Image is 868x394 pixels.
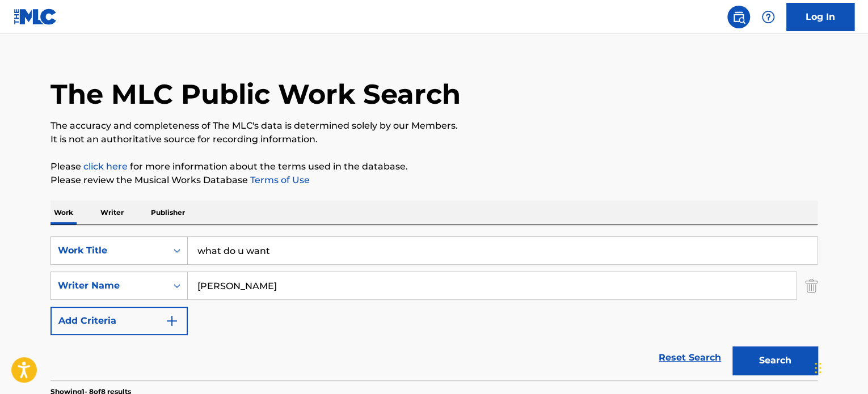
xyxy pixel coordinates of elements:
[653,345,727,370] a: Reset Search
[148,201,188,224] p: Publisher
[815,351,821,385] div: Drag
[165,314,179,328] img: 9d2ae6d4665cec9f34b9.svg
[727,6,750,28] a: Public Search
[732,10,745,24] img: search
[58,279,160,293] div: Writer Name
[50,77,461,111] h1: The MLC Public Work Search
[50,119,818,133] p: The accuracy and completeness of The MLC's data is determined solely by our Members.
[50,133,818,146] p: It is not an authoritative source for recording information.
[811,340,868,394] iframe: Chat Widget
[50,307,188,335] button: Add Criteria
[786,3,854,31] a: Log In
[50,160,818,173] p: Please for more information about the terms used in the database.
[83,161,128,172] a: click here
[58,244,160,257] div: Work Title
[50,236,818,380] form: Search Form
[97,201,127,224] p: Writer
[805,272,818,300] img: Delete Criterion
[757,6,779,28] div: Help
[50,201,77,224] p: Work
[761,10,775,24] img: help
[50,173,818,187] p: Please review the Musical Works Database
[732,346,818,375] button: Search
[14,9,57,25] img: MLC Logo
[248,175,310,185] a: Terms of Use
